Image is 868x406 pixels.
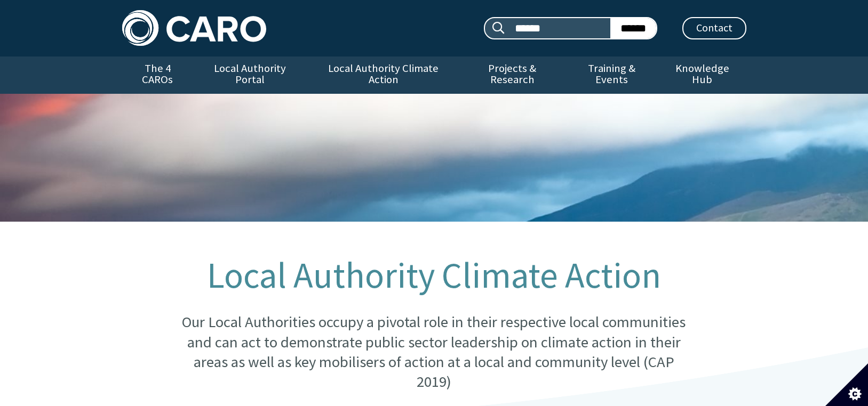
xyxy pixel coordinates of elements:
h1: Local Authority Climate Action [175,256,692,295]
img: Caro logo [122,10,266,46]
p: Our Local Authorities occupy a pivotal role in their respective local communities and can act to ... [175,312,692,392]
a: Contact [682,17,746,39]
a: Projects & Research [459,56,565,94]
a: Training & Events [565,56,658,94]
a: The 4 CAROs [122,56,193,94]
button: Set cookie preferences [825,363,868,406]
a: Knowledge Hub [658,56,746,94]
a: Local Authority Portal [193,56,307,94]
a: Local Authority Climate Action [307,56,459,94]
